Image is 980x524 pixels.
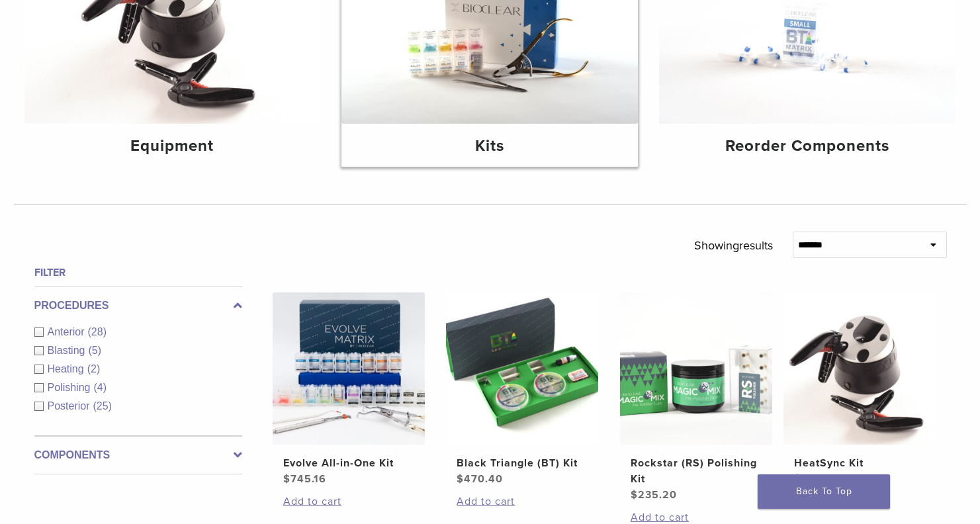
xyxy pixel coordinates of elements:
[283,472,326,486] bdi: 745.16
[446,292,598,445] img: Black Triangle (BT) Kit
[88,326,107,337] span: (28)
[631,455,762,487] h2: Rockstar (RS) Polishing Kit
[272,292,426,487] a: Evolve All-in-One KitEvolve All-in-One Kit $745.16
[34,298,242,314] label: Procedures
[35,134,310,158] h4: Equipment
[670,134,945,158] h4: Reorder Components
[445,292,600,487] a: Black Triangle (BT) KitBlack Triangle (BT) Kit $470.40
[273,292,425,445] img: Evolve All-in-One Kit
[619,292,774,503] a: Rockstar (RS) Polishing KitRockstar (RS) Polishing Kit $235.20
[93,400,112,412] span: (25)
[48,363,87,374] span: Heating
[794,472,801,486] span: $
[283,472,290,486] span: $
[48,326,88,337] span: Anterior
[758,474,890,509] a: Back To Top
[457,455,588,471] h2: Black Triangle (BT) Kit
[352,134,627,158] h4: Kits
[34,265,242,281] h4: Filter
[631,488,638,502] span: $
[620,292,772,445] img: Rockstar (RS) Polishing Kit
[457,472,464,486] span: $
[794,472,846,486] bdi: 1,041.70
[794,455,925,471] h2: HeatSync Kit
[631,488,677,502] bdi: 235.20
[783,292,936,445] img: HeatSync Kit
[694,232,773,259] p: Showing results
[93,382,107,393] span: (4)
[34,447,242,463] label: Components
[283,494,414,509] a: Add to cart: “Evolve All-in-One Kit”
[48,400,93,412] span: Posterior
[783,292,937,487] a: HeatSync KitHeatSync Kit $1,041.70
[48,382,94,393] span: Polishing
[457,494,588,509] a: Add to cart: “Black Triangle (BT) Kit”
[457,472,503,486] bdi: 470.40
[88,345,101,356] span: (5)
[48,345,89,356] span: Blasting
[283,455,414,471] h2: Evolve All-in-One Kit
[87,363,101,374] span: (2)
